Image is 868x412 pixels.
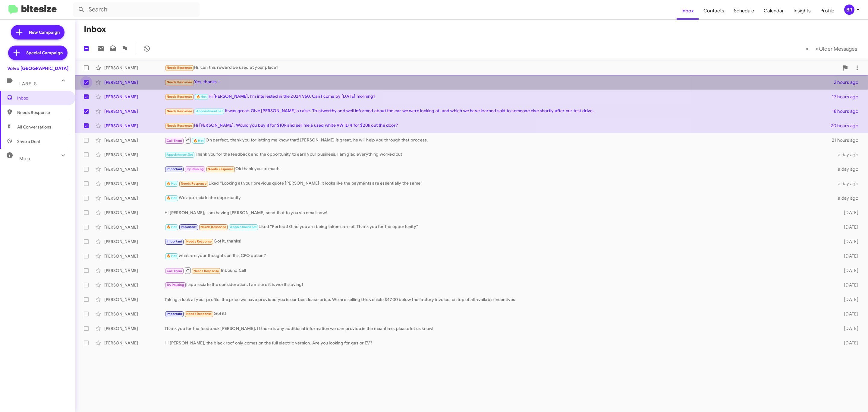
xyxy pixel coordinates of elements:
[832,210,863,216] div: [DATE]
[165,136,832,144] div: Oh perfect, thank you for letting me know that! [PERSON_NAME] is great, he will help you through ...
[165,180,832,187] div: Liked “Looking at your previous quote [PERSON_NAME], it looks like the payments are essentially t...
[167,95,192,99] span: Needs Response
[230,225,256,229] span: Appointment Set
[104,166,165,172] div: [PERSON_NAME]
[19,156,32,161] span: More
[832,181,863,187] div: a day ago
[832,311,863,317] div: [DATE]
[17,95,68,101] span: Inbox
[104,210,165,216] div: [PERSON_NAME]
[832,268,863,274] div: [DATE]
[165,281,832,288] div: I appreciate the consideration. I am sure it is worth saving!
[104,79,165,85] div: [PERSON_NAME]
[73,2,200,17] input: Search
[167,283,184,287] span: Try Pausing
[104,268,165,274] div: [PERSON_NAME]
[839,5,861,15] button: BR
[193,139,204,143] span: 🔥 Hot
[832,152,863,158] div: a day ago
[832,282,863,288] div: [DATE]
[196,95,206,99] span: 🔥 Hot
[832,296,863,303] div: [DATE]
[832,224,863,230] div: [DATE]
[167,66,192,70] span: Needs Response
[699,2,729,20] a: Contacts
[186,167,204,171] span: Try Pausing
[832,239,863,245] div: [DATE]
[200,225,226,229] span: Needs Response
[165,325,832,331] div: Thank you for the feedback [PERSON_NAME]. If there is any additional information we can provide i...
[167,269,182,273] span: Call Them
[802,43,861,55] nav: Page navigation example
[104,65,165,71] div: [PERSON_NAME]
[832,166,863,172] div: a day ago
[167,312,182,316] span: Important
[789,2,816,20] a: Insights
[759,2,789,20] a: Calendar
[165,64,839,71] div: Hi, can this reward be used at your place?
[832,79,863,85] div: 2 hours ago
[193,269,219,273] span: Needs Response
[17,109,68,116] span: Needs Response
[208,167,233,171] span: Needs Response
[104,325,165,331] div: [PERSON_NAME]
[832,195,863,201] div: a day ago
[167,80,192,84] span: Needs Response
[165,166,832,173] div: Ok thank you so much!
[104,253,165,259] div: [PERSON_NAME]
[167,153,193,157] span: Appointment Set
[802,43,812,55] button: Previous
[816,2,839,20] a: Profile
[196,109,223,113] span: Appointment Set
[104,94,165,100] div: [PERSON_NAME]
[181,225,197,229] span: Important
[19,81,37,87] span: Labels
[165,340,832,346] div: Hi [PERSON_NAME], the black roof only comes on the full electric version. Are you looking for gas...
[165,210,832,216] div: Hi [PERSON_NAME], I am having [PERSON_NAME] send that to you via email now!
[181,182,206,185] span: Needs Response
[104,181,165,187] div: [PERSON_NAME]
[104,152,165,158] div: [PERSON_NAME]
[832,253,863,259] div: [DATE]
[816,45,819,52] span: »
[7,65,68,71] div: Volvo [GEOGRAPHIC_DATA]
[104,282,165,288] div: [PERSON_NAME]
[831,123,863,129] div: 20 hours ago
[832,340,863,346] div: [DATE]
[677,2,699,20] a: Inbox
[167,254,177,258] span: 🔥 Hot
[165,238,832,245] div: Got it, thanks!
[165,151,832,158] div: Thank you for the feedback and the opportunity to earn your business. I am glad everything worked...
[832,94,863,100] div: 17 hours ago
[165,310,832,317] div: Got it!
[17,138,40,144] span: Save a Deal
[165,223,832,230] div: Liked “Perfect! Glad you are being taken care of. Thank you for the opportunity”
[165,108,832,115] div: It was great. Give [PERSON_NAME] a raise. Trustworthy and well informed about the car we were loo...
[832,137,863,143] div: 21 hours ago
[104,340,165,346] div: [PERSON_NAME]
[29,29,60,35] span: New Campaign
[167,167,182,171] span: Important
[104,123,165,129] div: [PERSON_NAME]
[167,182,177,185] span: 🔥 Hot
[104,224,165,230] div: [PERSON_NAME]
[167,239,182,243] span: Important
[165,93,832,100] div: Hi [PERSON_NAME], I'm interested in the 2024 V60. Can I come by [DATE] morning?
[104,195,165,201] div: [PERSON_NAME]
[729,2,759,20] a: Schedule
[8,46,68,60] a: Special Campaign
[832,108,863,114] div: 18 hours ago
[167,225,177,229] span: 🔥 Hot
[167,139,182,143] span: Call Them
[167,124,192,128] span: Needs Response
[832,325,863,331] div: [DATE]
[165,122,831,129] div: Hi [PERSON_NAME]. Would you buy it for $10k and sell me a used white VW ID.4 for $20k out the door?
[104,137,165,143] div: [PERSON_NAME]
[26,50,63,56] span: Special Campaign
[11,25,64,40] a: New Campaign
[104,239,165,245] div: [PERSON_NAME]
